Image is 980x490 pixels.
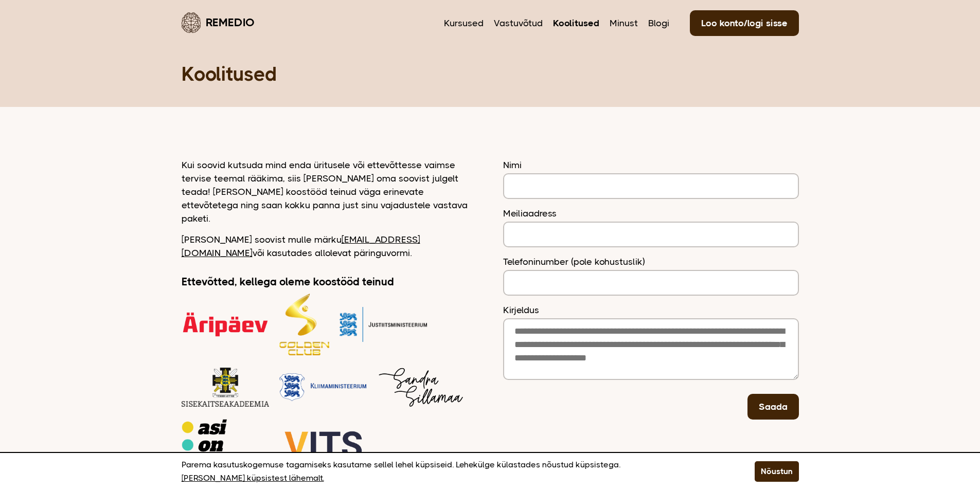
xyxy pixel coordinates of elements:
p: Parema kasutuskogemuse tagamiseks kasutame sellel lehel küpsiseid. Lehekülge külastades nõustud k... [182,458,729,485]
label: Meiliaadress [503,207,799,220]
a: Blogi [648,16,669,30]
a: Vastuvõtud [494,16,543,30]
img: Remedio logo [182,12,201,33]
a: Koolitused [553,16,599,30]
img: Justiitsministeeriumi logo [340,294,427,355]
button: Saada [747,394,799,420]
a: Remedio [182,10,255,34]
a: Loo konto/logi sisse [690,10,799,36]
p: [PERSON_NAME] soovist mulle märku või kasutades allolevat päringuvormi. [182,233,477,260]
button: Nõustun [755,461,799,482]
h2: Ettevõtted, kellega oleme koostööd teinud [182,275,477,288]
img: Kliimaministeeriumi logo [279,366,367,409]
h1: Koolitused [182,62,799,86]
img: Kliimaministeeriumi logo [377,366,465,409]
img: Golden Club logo [279,294,329,355]
a: Minust [610,16,638,30]
label: Telefoninumber (pole kohustuslik) [503,255,799,268]
label: Nimi [503,158,799,172]
img: Äripäeva logo [182,294,269,355]
label: Kirjeldus [503,303,799,317]
img: Kliimaministeeriumi logo [279,419,367,469]
a: Kursused [444,16,484,30]
a: [PERSON_NAME] küpsistest lähemalt. [182,471,324,485]
p: Kui soovid kutsuda mind enda üritusele või ettevõttesse vaimse tervise teemal rääkima, siis [PERS... [182,158,477,225]
img: Kliimaministeeriumi logo [182,419,269,469]
img: Sisekaitseakadeemia logo [182,366,269,409]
